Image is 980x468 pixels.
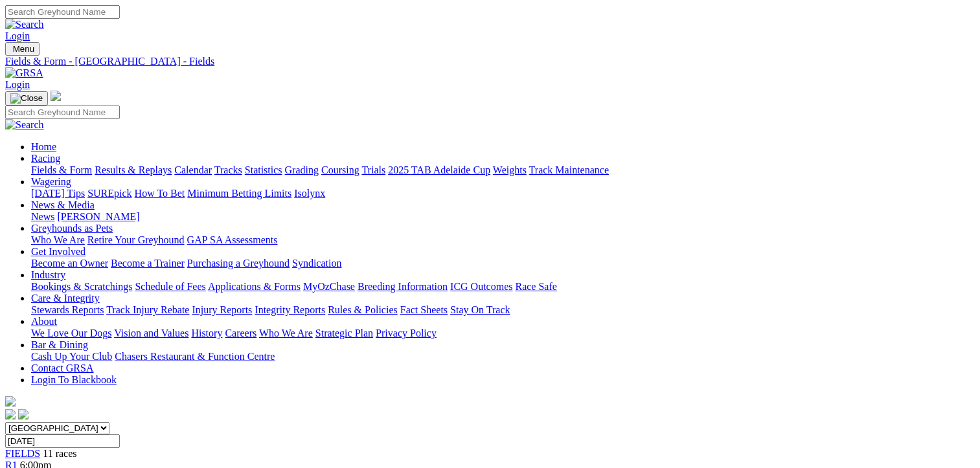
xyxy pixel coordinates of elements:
[31,293,100,304] a: Care & Integrity
[31,328,975,339] div: About
[187,258,290,269] a: Purchasing a Greyhound
[31,211,54,222] a: News
[31,351,975,362] div: Bar & Dining
[315,328,373,339] a: Strategic Plan
[5,30,30,41] a: Login
[31,199,95,210] a: News & Media
[493,164,527,175] a: Weights
[191,328,222,339] a: History
[51,91,61,101] img: logo-grsa-white.png
[13,44,34,54] span: Menu
[31,374,117,385] a: Login To Blackbook
[43,448,76,459] span: 11 races
[31,304,975,316] div: Care & Integrity
[245,164,282,175] a: Statistics
[31,188,85,199] a: [DATE] Tips
[358,281,448,292] a: Breeding Information
[5,79,30,90] a: Login
[214,164,242,175] a: Tracks
[115,351,275,362] a: Chasers Restaurant & Function Centre
[303,281,355,292] a: MyOzChase
[95,164,172,175] a: Results & Replays
[529,164,609,175] a: Track Maintenance
[400,304,448,315] a: Fact Sheets
[174,164,212,175] a: Calendar
[31,258,975,269] div: Get Involved
[114,328,188,339] a: Vision and Values
[376,328,437,339] a: Privacy Policy
[515,281,556,292] a: Race Safe
[135,281,205,292] a: Schedule of Fees
[321,164,359,175] a: Coursing
[31,176,71,187] a: Wagering
[31,281,132,292] a: Bookings & Scratchings
[31,304,104,315] a: Stewards Reports
[31,246,85,257] a: Get Involved
[57,211,139,222] a: [PERSON_NAME]
[192,304,252,315] a: Injury Reports
[31,223,113,234] a: Greyhounds as Pets
[5,5,120,19] input: Search
[31,164,975,176] div: Racing
[31,153,60,164] a: Racing
[31,316,57,327] a: About
[31,234,85,245] a: Who We Are
[31,234,975,246] div: Greyhounds as Pets
[87,234,185,245] a: Retire Your Greyhound
[5,67,43,79] img: GRSA
[5,42,40,56] button: Toggle navigation
[450,304,510,315] a: Stay On Track
[31,258,108,269] a: Become an Owner
[225,328,256,339] a: Careers
[259,328,313,339] a: Who We Are
[5,396,16,407] img: logo-grsa-white.png
[31,281,975,293] div: Industry
[31,328,111,339] a: We Love Our Dogs
[294,188,325,199] a: Isolynx
[31,188,975,199] div: Wagering
[87,188,131,199] a: SUREpick
[10,93,43,104] img: Close
[31,141,56,152] a: Home
[5,19,44,30] img: Search
[361,164,385,175] a: Trials
[187,234,278,245] a: GAP SA Assessments
[328,304,398,315] a: Rules & Policies
[135,188,185,199] a: How To Bet
[31,164,92,175] a: Fields & Form
[208,281,301,292] a: Applications & Forms
[111,258,185,269] a: Become a Trainer
[106,304,189,315] a: Track Injury Rebate
[5,448,40,459] a: FIELDS
[5,106,120,119] input: Search
[5,91,48,106] button: Toggle navigation
[285,164,319,175] a: Grading
[5,119,44,131] img: Search
[5,409,16,419] img: facebook.svg
[450,281,512,292] a: ICG Outcomes
[388,164,490,175] a: 2025 TAB Adelaide Cup
[18,409,28,419] img: twitter.svg
[5,434,120,448] input: Select date
[5,56,975,67] a: Fields & Form - [GEOGRAPHIC_DATA] - Fields
[31,351,112,362] a: Cash Up Your Club
[255,304,325,315] a: Integrity Reports
[187,188,291,199] a: Minimum Betting Limits
[292,258,341,269] a: Syndication
[31,211,975,223] div: News & Media
[31,362,93,373] a: Contact GRSA
[31,339,88,350] a: Bar & Dining
[31,269,65,280] a: Industry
